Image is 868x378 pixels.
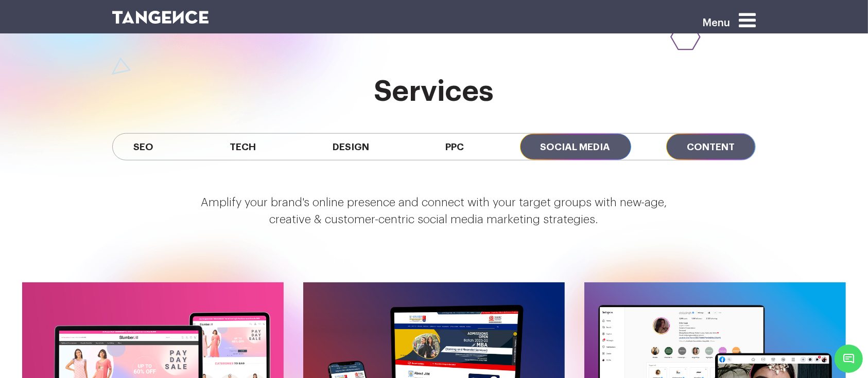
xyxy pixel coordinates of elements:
[666,134,755,160] span: Content
[112,76,756,107] h2: services
[22,194,846,229] p: Amplify your brand's online presence and connect with your target groups with new-age, creative &...
[209,134,276,160] span: Tech
[112,11,209,24] img: logo SVG
[113,134,174,160] span: SEO
[835,345,863,373] span: Chat Widget
[520,134,631,160] span: Social Media
[425,134,484,160] span: PPC
[312,134,390,160] span: Design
